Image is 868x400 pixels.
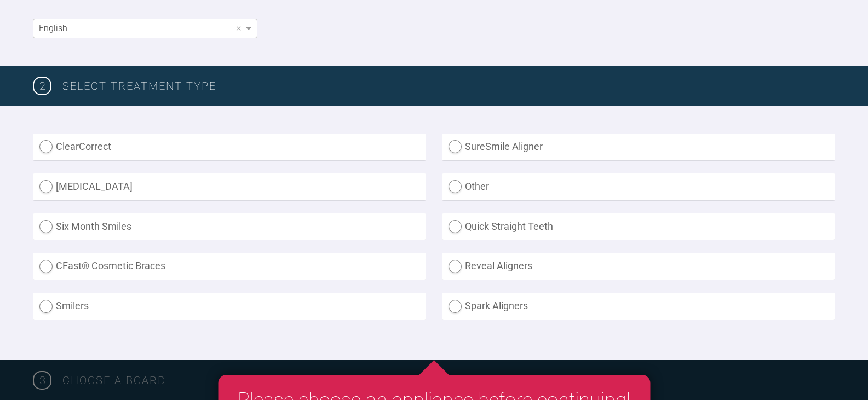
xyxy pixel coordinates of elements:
[442,173,835,200] label: Other
[33,213,426,240] label: Six Month Smiles
[33,293,426,320] label: Smilers
[33,253,426,280] label: CFast® Cosmetic Braces
[33,77,51,95] span: 2
[236,23,241,33] span: ×
[33,134,426,160] label: ClearCorrect
[33,173,426,200] label: [MEDICAL_DATA]
[234,19,243,38] span: Clear value
[442,293,835,320] label: Spark Aligners
[39,23,67,33] span: English
[442,253,835,280] label: Reveal Aligners
[62,77,835,95] h3: SELECT TREATMENT TYPE
[442,213,835,240] label: Quick Straight Teeth
[442,134,835,160] label: SureSmile Aligner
